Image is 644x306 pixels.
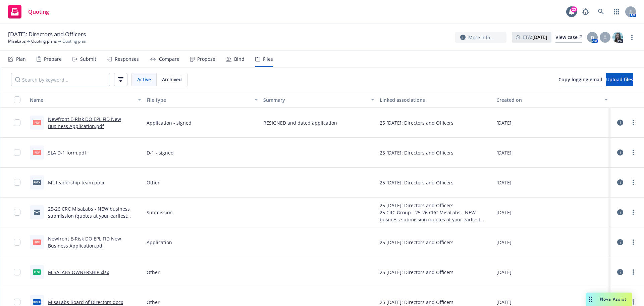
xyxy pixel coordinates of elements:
[532,34,547,40] strong: [DATE]
[579,5,592,18] a: Report a Bug
[14,149,20,156] input: Toggle Row Selected
[496,96,600,103] div: Created on
[48,235,121,249] a: Newfront E-Risk DO EPL FID New Business Application.pdf
[147,96,251,103] div: File type
[496,299,512,306] span: [DATE]
[496,179,512,186] span: [DATE]
[147,209,173,216] span: Submission
[33,239,41,245] span: pdf
[147,269,160,276] span: Other
[48,299,123,305] a: MisaLabs Board of Directors.docx
[629,298,637,306] a: more
[571,6,577,12] div: 23
[234,56,245,62] div: Bind
[496,149,512,156] span: [DATE]
[263,56,273,62] div: Files
[197,56,215,62] div: Propose
[147,119,192,126] span: Application - signed
[48,149,86,156] a: SLA D-1 form.pdf
[586,293,595,306] div: Drag to move
[494,92,610,108] button: Created on
[147,179,160,186] span: Other
[629,208,637,216] a: more
[263,119,337,126] span: RESIGNED and dated application
[115,56,139,62] div: Responses
[380,119,453,126] div: 25 [DATE]: Directors and Officers
[555,32,582,43] a: View case
[137,76,151,83] span: Active
[628,33,636,41] a: more
[44,56,62,62] div: Prepare
[14,269,20,275] input: Toggle Row Selected
[377,92,494,108] button: Linked associations
[33,299,41,304] span: docx
[48,116,121,129] a: Newfront E-Risk DO EPL FID New Business Application.pdf
[496,119,512,126] span: [DATE]
[380,299,453,306] div: 25 [DATE]: Directors and Officers
[629,148,637,157] a: more
[162,76,182,83] span: Archived
[14,119,20,126] input: Toggle Row Selected
[380,202,491,209] div: 25 [DATE]: Directors and Officers
[606,76,633,83] span: Upload files
[263,96,367,103] div: Summary
[48,179,104,186] a: ML leadership team.pptx
[30,96,134,103] div: Name
[606,73,633,86] button: Upload files
[380,239,453,246] div: 25 [DATE]: Directors and Officers
[8,38,26,44] a: MisaLabs
[380,96,491,103] div: Linked associations
[380,269,453,276] div: 25 [DATE]: Directors and Officers
[14,239,20,246] input: Toggle Row Selected
[27,92,144,108] button: Name
[496,239,512,246] span: [DATE]
[610,5,623,18] a: Switch app
[147,299,160,306] span: Other
[380,149,453,156] div: 25 [DATE]: Directors and Officers
[261,92,377,108] button: Summary
[16,56,26,62] div: Plan
[11,73,110,86] input: Search by keyword...
[455,32,506,43] button: More info...
[48,269,109,275] a: MISALABS OWNERSHIP.xlsx
[558,76,602,83] span: Copy logging email
[558,73,602,86] button: Copy logging email
[629,119,637,127] a: more
[496,269,512,276] span: [DATE]
[586,293,632,306] button: Nova Assist
[33,180,41,185] span: pptx
[28,9,49,14] span: Quoting
[80,56,96,62] div: Submit
[629,268,637,276] a: more
[5,2,52,21] a: Quoting
[591,34,594,41] span: D
[14,299,20,305] input: Toggle Row Selected
[612,32,623,43] img: photo
[629,178,637,186] a: more
[629,238,637,246] a: more
[144,92,261,108] button: File type
[8,30,86,38] span: [DATE]: Directors and Officers
[14,96,20,103] input: Select all
[600,296,627,302] span: Nova Assist
[496,209,512,216] span: [DATE]
[159,56,179,62] div: Compare
[594,5,608,18] a: Search
[33,120,41,125] span: pdf
[33,269,41,274] span: xlsx
[147,149,174,156] span: D-1 - signed
[14,179,20,186] input: Toggle Row Selected
[147,239,172,246] span: Application
[62,38,86,44] span: Quoting plan
[523,34,547,41] span: ETA :
[468,34,494,41] span: More info...
[14,209,20,216] input: Toggle Row Selected
[380,209,491,223] div: 25 CRC Group - 25-26 CRC MisaLabs - NEW business submission (quotes at your earliest opportunity)
[31,38,57,44] a: Quoting plans
[380,179,453,186] div: 25 [DATE]: Directors and Officers
[48,206,130,226] a: 25-26 CRC MisaLabs - NEW business submission (quotes at your earliest opportunity).msg
[33,150,41,155] span: pdf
